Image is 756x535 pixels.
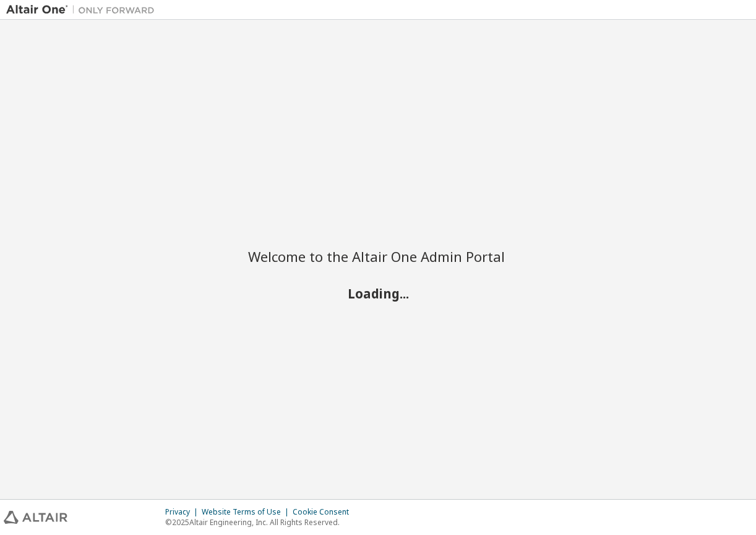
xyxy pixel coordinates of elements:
[4,511,67,524] img: altair_logo.svg
[6,4,161,16] img: Altair One
[293,507,356,517] div: Cookie Consent
[248,285,508,302] h2: Loading...
[202,507,293,517] div: Website Terms of Use
[248,248,508,265] h2: Welcome to the Altair One Admin Portal
[165,507,202,517] div: Privacy
[165,517,356,528] p: © 2025 Altair Engineering, Inc. All Rights Reserved.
